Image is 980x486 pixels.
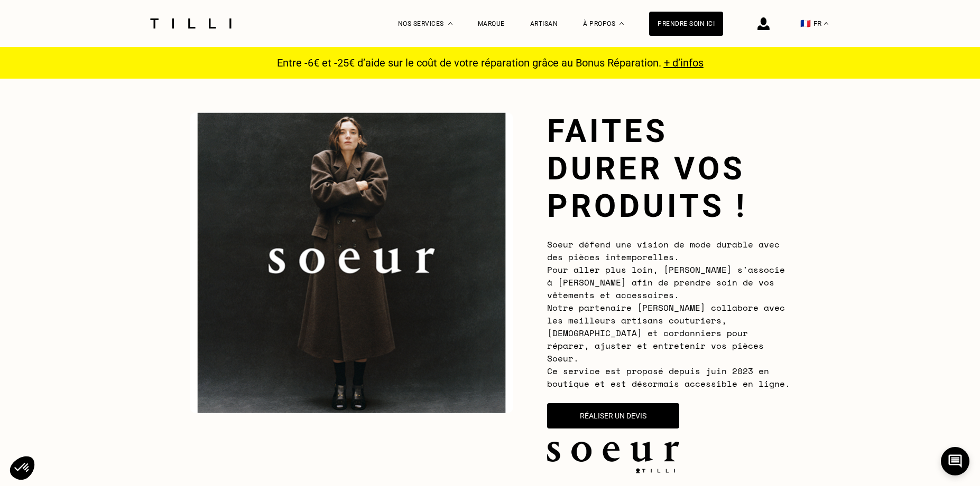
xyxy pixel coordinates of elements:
img: Menu déroulant à propos [620,22,624,25]
img: logo Tilli [632,468,679,473]
img: Logo du service de couturière Tilli [146,18,235,28]
img: Menu déroulant [448,22,452,25]
span: 🇫🇷 [800,18,811,28]
a: Marque [478,20,505,27]
a: + d’infos [664,56,704,69]
h1: Faites durer vos produits ! [547,112,790,225]
img: soeur.logo.png [547,442,679,462]
p: Entre -6€ et -25€ d’aide sur le coût de votre réparation grâce au Bonus Réparation. [271,56,710,69]
img: menu déroulant [824,22,828,25]
img: icône connexion [757,17,770,30]
a: Prendre soin ici [649,12,723,36]
span: Soeur défend une vision de mode durable avec des pièces intemporelles. Pour aller plus loin, [PER... [547,238,790,390]
a: Artisan [530,20,558,27]
button: Réaliser un devis [547,403,679,428]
